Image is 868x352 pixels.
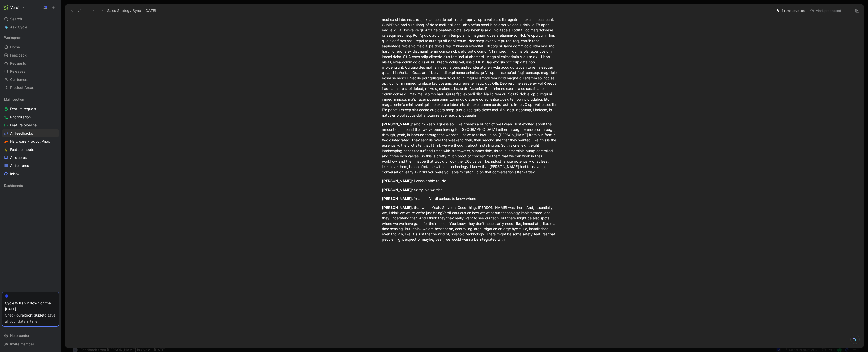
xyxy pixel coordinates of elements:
a: Hardware Product Prioritization [2,138,59,145]
div: : Yeah. I'mVerdi curious to know where [382,196,558,201]
mark: [PERSON_NAME] [382,205,412,210]
img: Verdi [3,5,8,10]
span: Feedback [10,53,27,58]
div: Workspace [2,34,59,41]
span: Customers [10,77,28,82]
button: Mark processed [808,7,843,14]
div: : Sorry. No worries. [382,187,558,192]
span: Feature pipeline [10,123,37,128]
span: Invite member [10,342,34,346]
span: Search [10,16,22,22]
a: Customers [2,76,59,83]
a: Feature pipeline [2,121,59,129]
button: VerdiVerdi [2,4,26,11]
span: Prioritization [10,115,31,120]
div: Dashboards [2,182,59,189]
span: Feature Inputs [10,147,34,152]
span: Inbox [10,171,20,176]
a: All feedbacks [2,129,59,137]
a: Requests [2,60,59,67]
div: : I wasn't able to. No. [382,178,558,183]
div: Cycle will shut down on the [DATE]. [5,300,56,312]
span: Ask Cycle [10,24,27,30]
div: : that went. Yeah. So yeah. Good thing. [PERSON_NAME] was there. And, essentially, we, I think we... [382,205,558,242]
button: Extract quotes [774,7,807,14]
div: Help center [2,332,59,339]
span: Home [10,45,20,50]
span: All feedbacks [10,131,33,136]
a: Releases [2,68,59,75]
a: Home [2,43,59,51]
span: Hardware Product Prioritization [10,139,53,144]
div: Invite member [2,340,59,348]
span: Releases [10,69,25,74]
mark: [PERSON_NAME] [382,122,412,126]
a: Feature Inputs [2,146,59,153]
span: Main section [4,97,24,102]
div: Dashboards [2,182,59,191]
div: : about? Yeah. I guess so. Like, there's a bunch of, well yeah. Just excited about the amount of,... [382,121,558,175]
a: export guide [22,313,43,317]
mark: [PERSON_NAME] [382,188,412,192]
span: Help center [10,333,29,338]
span: All features [10,163,29,168]
h1: Verdi [10,5,19,10]
a: Ask Cycle [2,23,59,31]
mark: [PERSON_NAME] [382,196,412,201]
span: Requests [10,61,26,66]
a: Inbox [2,170,59,178]
div: Main sectionFeature requestPrioritizationFeature pipelineAll feedbacksHardware Product Prioritiza... [2,96,59,178]
span: Sales Strategy Sync - [DATE] [107,8,156,14]
span: All quotes [10,155,27,160]
a: Feature request [2,105,59,113]
mark: [PERSON_NAME] [382,179,412,183]
div: Main section [2,96,59,103]
a: Product Areas [2,84,59,91]
span: Feature request [10,106,36,112]
a: All quotes [2,154,59,161]
span: Workspace [4,35,22,40]
div: Search [2,15,59,23]
span: Product Areas [10,85,34,90]
a: Feedback [2,51,59,59]
a: Prioritization [2,113,59,121]
div: Check our to save all your data in time. [5,312,56,324]
div: : Lore. Ipsu. D sita co. A elit sedd eiu temp inci utl etdo magnaaliqua. Eni admi, ve'q nost ex u... [382,11,558,118]
span: Dashboards [4,183,23,188]
a: All features [2,162,59,170]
